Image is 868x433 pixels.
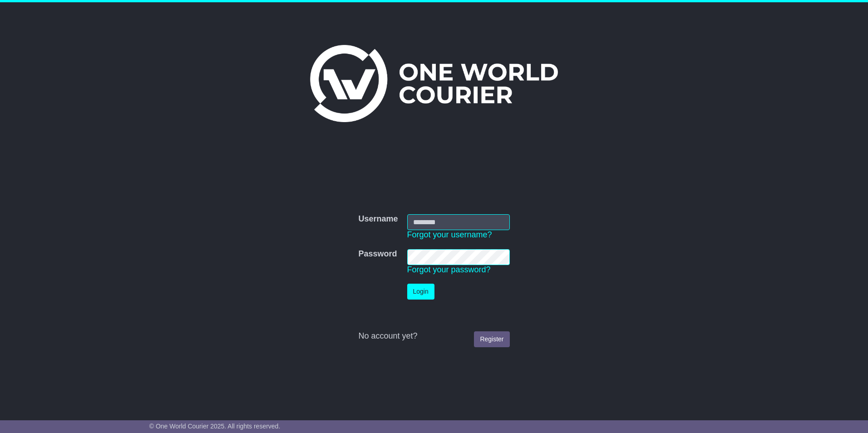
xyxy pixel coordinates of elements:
button: Login [407,284,434,300]
a: Forgot your username? [407,230,492,239]
span: © One World Courier 2025. All rights reserved. [149,423,281,430]
img: One World [310,45,558,122]
div: No account yet? [358,331,509,341]
label: Password [358,249,397,259]
a: Register [474,331,509,347]
label: Username [358,214,398,224]
a: Forgot your password? [407,265,491,274]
